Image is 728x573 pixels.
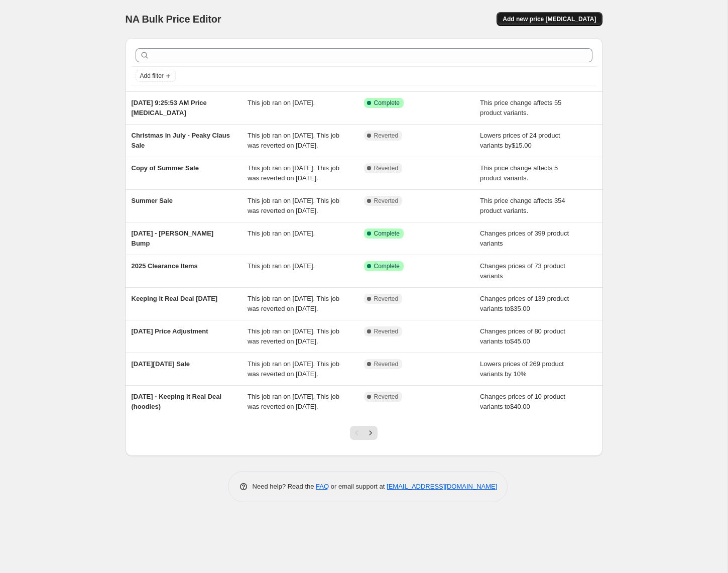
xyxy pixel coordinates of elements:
span: $35.00 [510,305,530,312]
span: Christmas in July - Peaky Claus Sale [132,132,230,149]
span: This job ran on [DATE]. This job was reverted on [DATE]. [248,393,339,410]
span: $15.00 [512,142,532,149]
span: Copy of Summer Sale [132,164,199,172]
span: This job ran on [DATE]. This job was reverted on [DATE]. [248,197,339,214]
span: [DATE] 9:25:53 AM Price [MEDICAL_DATA] [132,99,207,117]
span: Complete [374,99,400,107]
span: Lowers prices of 269 product variants by 10% [480,360,564,378]
span: Reverted [374,164,399,172]
span: Need help? Read the [253,483,316,490]
span: Reverted [374,393,399,401]
span: Reverted [374,360,399,368]
span: Reverted [374,327,399,335]
span: 2025 Clearance Items [132,262,198,270]
span: $45.00 [510,337,530,345]
span: Complete [374,262,400,270]
span: or email support at [329,483,387,490]
span: Changes prices of 139 product variants to [480,295,569,312]
button: Add filter [136,70,176,82]
span: [DATE] - [PERSON_NAME] Bump [132,230,214,247]
span: This price change affects 5 product variants. [480,164,558,182]
span: This price change affects 55 product variants. [480,99,561,117]
span: Summer Sale [132,197,173,204]
span: Changes prices of 80 product variants to [480,327,565,345]
span: This job ran on [DATE]. This job was reverted on [DATE]. [248,360,339,378]
span: This job ran on [DATE]. This job was reverted on [DATE]. [248,132,339,149]
a: [EMAIL_ADDRESS][DOMAIN_NAME] [387,483,497,490]
span: Add new price [MEDICAL_DATA] [503,15,596,23]
span: Changes prices of 399 product variants [480,230,569,247]
span: Lowers prices of 24 product variants by [480,132,560,149]
span: This job ran on [DATE]. [248,99,315,106]
span: [DATE] - Keeping it Real Deal (hoodies) [132,393,222,410]
nav: Pagination [350,426,378,440]
span: Reverted [374,197,399,205]
span: Reverted [374,295,399,303]
button: Next [363,426,378,440]
span: This job ran on [DATE]. This job was reverted on [DATE]. [248,164,339,182]
a: FAQ [316,483,329,490]
button: Add new price [MEDICAL_DATA] [497,12,602,26]
span: $40.00 [510,403,530,410]
span: This job ran on [DATE]. This job was reverted on [DATE]. [248,295,339,312]
span: Reverted [374,132,399,140]
span: This job ran on [DATE]. This job was reverted on [DATE]. [248,327,339,345]
span: [DATE][DATE] Sale [132,360,190,368]
span: NA Bulk Price Editor [126,14,221,25]
span: Add filter [140,72,164,80]
span: This price change affects 354 product variants. [480,197,565,214]
span: This job ran on [DATE]. [248,230,315,237]
span: Changes prices of 10 product variants to [480,393,565,410]
span: This job ran on [DATE]. [248,262,315,270]
span: Changes prices of 73 product variants [480,262,565,280]
span: [DATE] Price Adjustment [132,327,208,335]
span: Complete [374,230,400,238]
span: Keeping it Real Deal [DATE] [132,295,218,302]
